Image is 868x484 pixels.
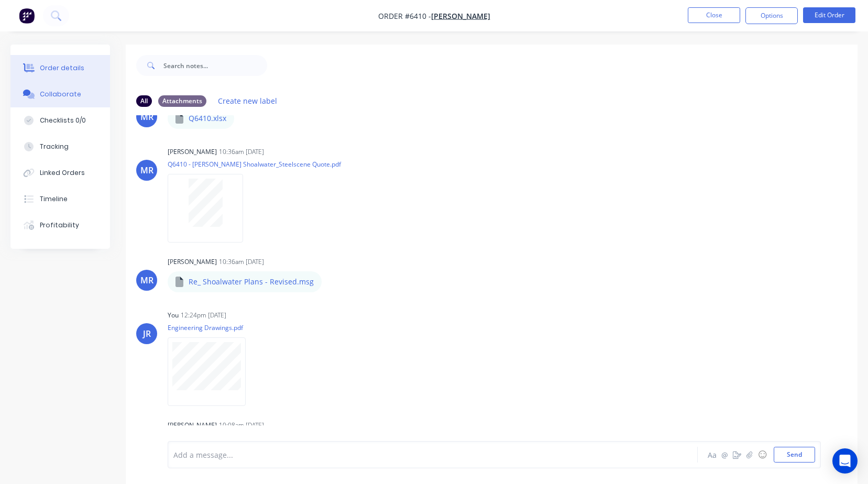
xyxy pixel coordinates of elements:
[163,55,267,76] input: Search notes...
[40,194,68,204] div: Timeline
[19,8,35,24] img: Factory
[40,63,84,73] div: Order details
[219,147,264,157] div: 10:36am [DATE]
[718,448,731,461] button: @
[168,323,256,332] p: Engineering Drawings.pdf
[158,95,206,107] div: Attachments
[10,160,110,186] button: Linked Orders
[140,164,153,177] div: MR
[40,221,79,230] div: Profitability
[832,448,858,474] div: Open Intercom Messenger
[756,448,768,461] button: ☺
[168,257,217,267] div: [PERSON_NAME]
[10,134,110,160] button: Tracking
[219,257,264,267] div: 10:36am [DATE]
[10,55,110,81] button: Order details
[168,311,179,320] div: You
[168,147,217,157] div: [PERSON_NAME]
[10,107,110,134] button: Checklists 0/0
[140,111,153,123] div: MR
[10,81,110,107] button: Collaborate
[774,447,815,463] button: Send
[803,7,855,23] button: Edit Order
[168,421,217,430] div: [PERSON_NAME]
[40,168,85,178] div: Linked Orders
[10,212,110,238] button: Profitability
[143,327,151,340] div: JR
[40,142,69,151] div: Tracking
[378,11,431,21] span: Order #6410 -
[213,94,283,108] button: Create new label
[10,186,110,212] button: Timeline
[181,311,226,320] div: 12:24pm [DATE]
[189,113,226,124] p: Q6410.xlsx
[40,116,86,125] div: Checklists 0/0
[40,90,81,99] div: Collaborate
[706,448,718,461] button: Aa
[219,421,264,430] div: 10:08am [DATE]
[168,160,341,169] p: Q6410 - [PERSON_NAME] Shoalwater_Steelscene Quote.pdf
[688,7,740,23] button: Close
[189,277,314,287] p: Re_ Shoalwater Plans - Revised.msg
[431,11,490,21] a: [PERSON_NAME]
[745,7,798,24] button: Options
[136,95,152,107] div: All
[140,274,153,287] div: MR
